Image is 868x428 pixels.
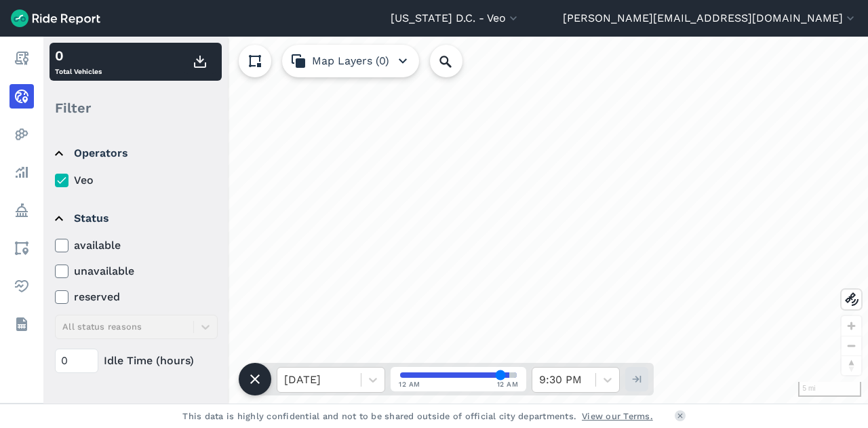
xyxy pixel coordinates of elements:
span: 12 AM [399,379,420,389]
div: Filter [50,87,222,129]
a: Datasets [9,312,34,336]
img: Ride Report [11,9,100,27]
a: Policy [9,198,34,222]
a: Report [9,46,34,71]
summary: Operators [55,134,216,172]
div: Idle Time (hours) [55,349,218,373]
a: Analyze [9,160,34,184]
label: unavailable [55,263,218,279]
span: 12 AM [497,379,519,389]
label: Veo [55,172,218,189]
summary: Status [55,199,216,237]
a: Heatmaps [9,122,34,147]
label: reserved [55,289,218,305]
div: loading [43,37,868,404]
button: [US_STATE] D.C. - Veo [391,10,520,26]
a: Areas [9,236,34,260]
div: Total Vehicles [55,45,102,78]
button: Map Layers (0) [282,45,419,77]
a: View our Terms. [582,410,653,423]
a: Realtime [9,84,34,109]
input: Search Location or Vehicles [430,45,484,77]
div: 0 [55,45,102,66]
a: Health [9,274,34,298]
label: available [55,237,218,254]
button: [PERSON_NAME][EMAIL_ADDRESS][DOMAIN_NAME] [563,10,857,26]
